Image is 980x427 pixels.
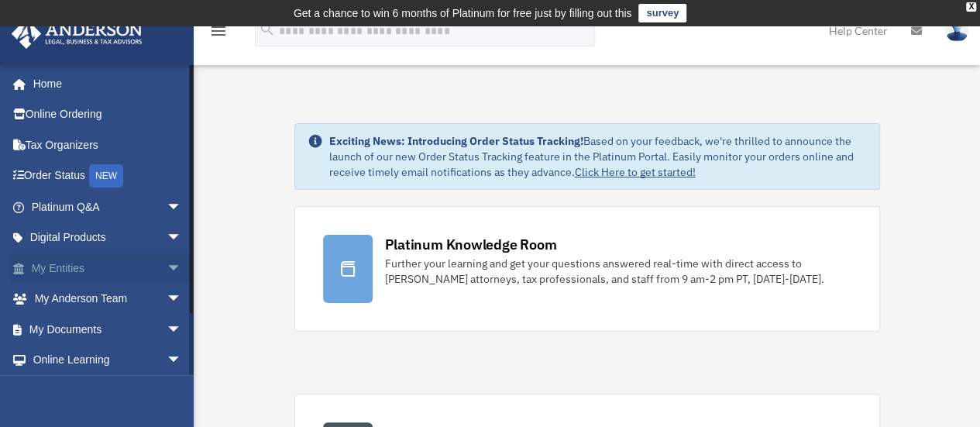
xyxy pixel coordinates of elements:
a: Platinum Knowledge Room Further your learning and get your questions answered real-time with dire... [294,206,880,332]
div: Platinum Knowledge Room [385,235,557,254]
span: arrow_drop_down [167,345,198,377]
a: Click Here to get started! [575,165,696,179]
img: User Pic [945,19,968,42]
a: My Entitiesarrow_drop_down [11,253,205,284]
a: menu [209,27,228,40]
a: survey [638,4,686,22]
div: Based on your feedback, we're thrilled to announce the launch of our new Order Status Tracking fe... [329,133,867,180]
div: NEW [89,164,123,188]
div: close [966,2,976,12]
div: Get a chance to win 6 months of Platinum for free just by filling out this [294,4,632,22]
span: arrow_drop_down [167,191,198,223]
a: Online Ordering [11,99,205,130]
a: My Documentsarrow_drop_down [11,314,205,345]
span: arrow_drop_down [167,222,198,254]
img: Anderson Advisors Platinum Portal [7,19,147,49]
a: Home [11,68,198,99]
a: Tax Organizers [11,129,205,160]
a: Online Learningarrow_drop_down [11,345,205,376]
a: Order StatusNEW [11,160,205,192]
span: arrow_drop_down [167,284,198,315]
span: arrow_drop_down [167,253,198,284]
div: Further your learning and get your questions answered real-time with direct access to [PERSON_NAM... [385,256,851,287]
a: Digital Productsarrow_drop_down [11,222,205,253]
i: search [259,21,276,38]
strong: Exciting News: Introducing Order Status Tracking! [329,134,583,148]
i: menu [209,22,228,40]
span: arrow_drop_down [167,314,198,346]
a: My Anderson Teamarrow_drop_down [11,284,205,315]
a: Platinum Q&Aarrow_drop_down [11,191,205,222]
